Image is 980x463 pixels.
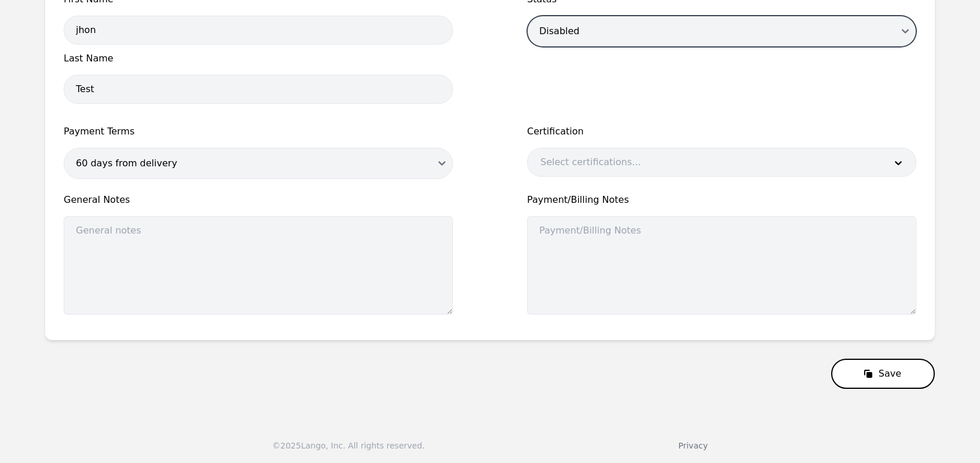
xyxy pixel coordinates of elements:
[527,193,916,207] span: Payment/Billing Notes
[831,359,935,389] button: Save
[678,441,708,450] a: Privacy
[64,52,453,65] span: Last Name
[64,125,453,138] span: Payment Terms
[272,440,425,451] div: © 2025 Lango, Inc. All rights reserved.
[64,75,453,104] input: Last Name
[64,16,453,45] input: First Name
[527,125,916,138] label: Certification
[64,193,453,207] span: General Notes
